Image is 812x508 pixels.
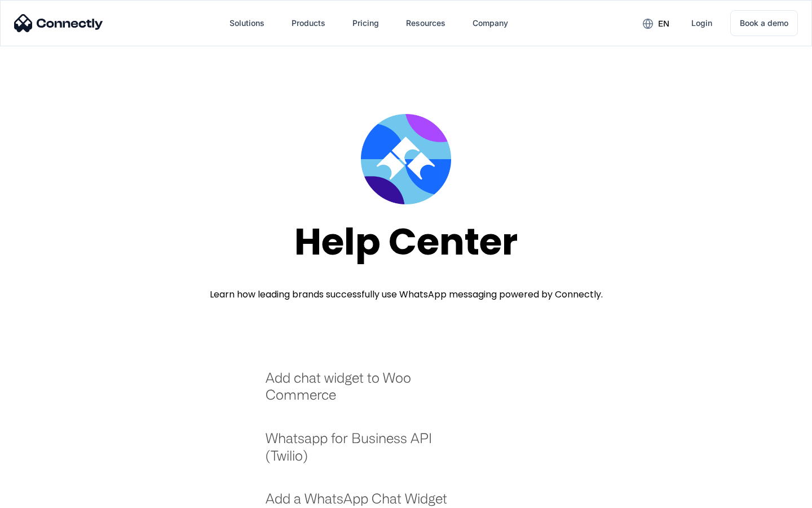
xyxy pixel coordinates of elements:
[730,10,798,36] a: Book a demo
[292,15,325,31] div: Products
[682,10,721,37] a: Login
[406,15,445,31] div: Resources
[658,16,669,32] div: en
[11,488,68,504] aside: Language selected: English
[352,15,379,31] div: Pricing
[230,15,264,31] div: Solutions
[294,221,518,262] div: Help Center
[691,15,712,31] div: Login
[210,288,603,301] div: Learn how leading brands successfully use WhatsApp messaging powered by Connectly.
[343,10,388,37] a: Pricing
[266,430,462,475] a: Whatsapp for Business API (Twilio)
[23,488,68,504] ul: Language list
[266,369,462,415] a: Add chat widget to Woo Commerce
[14,14,103,32] img: Connectly Logo
[473,15,508,31] div: Company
